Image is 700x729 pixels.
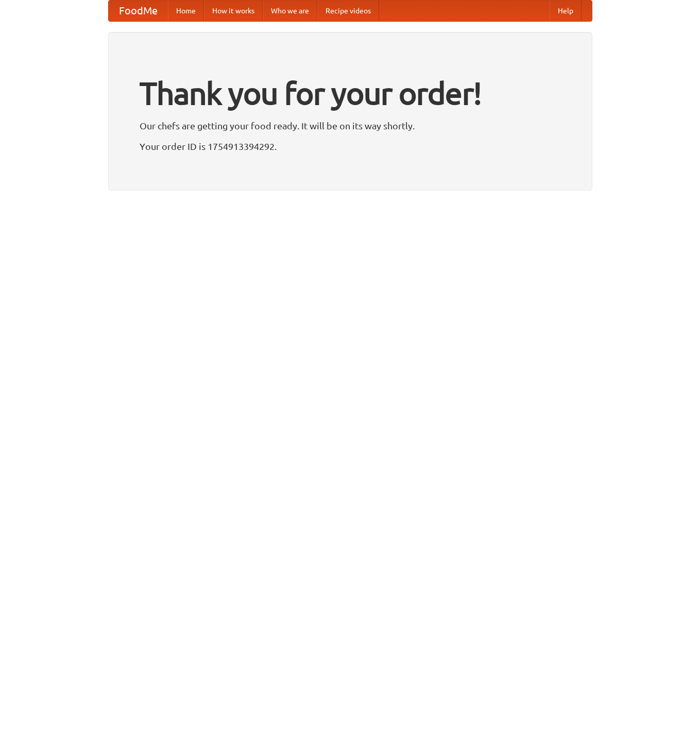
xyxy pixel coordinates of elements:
a: Help [550,1,582,21]
a: Who we are [263,1,317,21]
a: Recipe videos [317,1,379,21]
h1: Thank you for your order! [140,69,561,118]
p: Your order ID is 1754913394292. [140,139,561,154]
a: FoodMe [109,1,168,21]
a: Home [168,1,204,21]
p: Our chefs are getting your food ready. It will be on its way shortly. [140,118,561,133]
a: How it works [204,1,263,21]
